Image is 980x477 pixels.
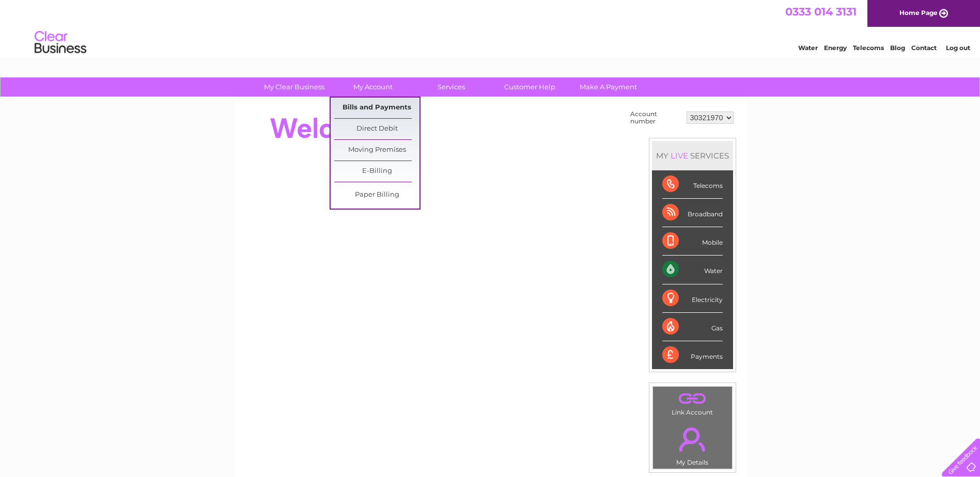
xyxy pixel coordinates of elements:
[853,44,884,52] a: Telecoms
[334,161,419,182] a: E-Billing
[652,419,733,469] td: My Details
[334,185,419,205] a: Paper Billing
[652,386,733,419] td: Link Account
[487,77,572,97] a: Customer Help
[662,284,723,313] div: Electricity
[409,77,494,97] a: Services
[668,151,690,161] div: LIVE
[662,341,723,369] div: Payments
[334,119,419,139] a: Direct Debit
[628,108,684,128] td: Account number
[246,6,735,50] div: Clear Business is a trading name of Verastar Limited (registered in [GEOGRAPHIC_DATA] No. 3667643...
[824,44,847,52] a: Energy
[334,140,419,161] a: Moving Premises
[946,44,970,52] a: Log out
[785,5,857,18] a: 0333 014 3131
[656,421,729,457] a: .
[652,141,733,170] div: MY SERVICES
[34,27,87,58] img: logo.png
[662,227,723,256] div: Mobile
[662,313,723,341] div: Gas
[890,44,905,52] a: Blog
[798,44,818,52] a: Water
[566,77,651,97] a: Make A Payment
[656,389,729,407] a: .
[662,199,723,227] div: Broadband
[911,44,937,52] a: Contact
[662,256,723,284] div: Water
[330,77,415,97] a: My Account
[334,98,419,118] a: Bills and Payments
[252,77,337,97] a: My Clear Business
[662,170,723,199] div: Telecoms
